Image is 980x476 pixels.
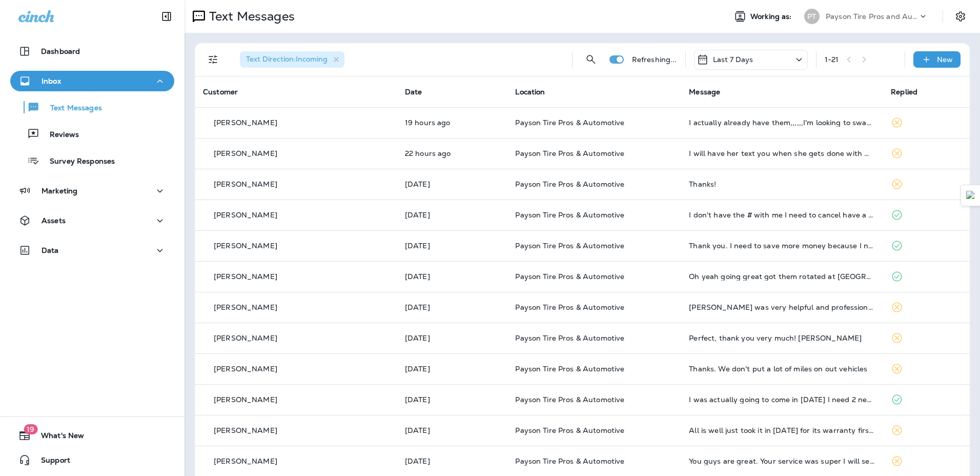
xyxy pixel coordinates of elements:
div: Perfect, thank you very much! Brent [689,334,874,342]
p: [PERSON_NAME] [214,395,277,404]
p: Aug 8, 2025 08:25 AM [405,395,499,404]
button: Assets [10,210,174,231]
span: Working as: [750,12,794,21]
span: Payson Tire Pros & Automotive [515,303,624,312]
p: [PERSON_NAME] [214,334,277,342]
button: Support [10,450,174,470]
p: Data [42,246,59,254]
span: Replied [891,87,917,96]
div: Thanks! [689,180,874,188]
p: Payson Tire Pros and Automotive [826,12,918,21]
button: Inbox [10,71,174,91]
div: I don't have the # with me I need to cancel have a Dr op in PHX [689,211,874,219]
p: Aug 10, 2025 08:40 AM [405,242,499,250]
span: Payson Tire Pros & Automotive [515,333,624,343]
p: Marketing [42,187,77,195]
div: 1 - 21 [825,55,839,64]
p: Aug 12, 2025 01:49 PM [405,118,499,127]
div: PT [804,9,820,24]
p: Refreshing... [632,55,677,64]
span: Payson Tire Pros & Automotive [515,457,624,466]
p: Text Messages [40,104,102,113]
div: You guys are great. Your service was super I will send a review. [689,457,874,465]
p: Aug 7, 2025 07:25 AM [405,457,499,465]
p: [PERSON_NAME] [214,242,277,250]
p: Inbox [42,77,61,85]
p: Aug 8, 2025 01:49 PM [405,303,499,311]
p: Aug 8, 2025 08:34 AM [405,365,499,373]
p: [PERSON_NAME] [214,426,277,434]
p: [PERSON_NAME] [214,118,277,127]
span: Support [31,456,70,468]
span: Payson Tire Pros & Automotive [515,395,624,404]
button: Reviews [10,123,174,145]
button: Filters [203,49,223,70]
button: Settings [951,7,970,26]
p: [PERSON_NAME] [214,180,277,188]
div: Thanks. We don't put a lot of miles on out vehicles [689,365,874,373]
p: New [937,55,953,64]
button: 19What's New [10,425,174,446]
div: Text Direction:Incoming [240,51,344,68]
div: Thank you. I need to save more money because I need new tires on the front with balancing and a w... [689,242,874,250]
span: Payson Tire Pros & Automotive [515,180,624,189]
p: Aug 11, 2025 08:29 AM [405,211,499,219]
div: I will have her text you when she gets done with work, because I'm not sure what her schedule loo... [689,149,874,157]
span: Date [405,87,422,96]
p: Aug 12, 2025 10:35 AM [405,149,499,157]
p: [PERSON_NAME] [214,365,277,373]
div: Oh yeah going great got them rotated at Subaru when I got my oil changed 2k miles ago I still nee... [689,272,874,281]
span: Payson Tire Pros & Automotive [515,426,624,435]
span: Customer [203,87,238,96]
button: Data [10,240,174,261]
p: Assets [42,216,66,225]
p: Text Messages [205,9,295,24]
p: Reviews [39,130,79,140]
button: Marketing [10,181,174,201]
span: Payson Tire Pros & Automotive [515,210,624,220]
span: Payson Tire Pros & Automotive [515,118,624,127]
p: Survey Responses [39,157,115,167]
span: Location [515,87,545,96]
span: 19 [24,424,37,434]
p: Aug 9, 2025 08:18 AM [405,272,499,281]
p: Aug 11, 2025 11:36 AM [405,180,499,188]
div: All is well just took it in yesterday for its warranty first 7500 service at Chapman [689,426,874,434]
button: Dashboard [10,41,174,62]
p: [PERSON_NAME] [214,457,277,465]
span: Message [689,87,720,96]
p: Aug 7, 2025 08:27 AM [405,426,499,434]
span: Payson Tire Pros & Automotive [515,149,624,158]
span: Payson Tire Pros & Automotive [515,241,624,250]
button: Survey Responses [10,150,174,171]
p: Aug 8, 2025 01:26 PM [405,334,499,342]
span: What's New [31,431,84,444]
p: [PERSON_NAME] [214,303,277,311]
img: Detect Auto [966,191,975,200]
div: I actually already have them,,,,,,I'm looking to swap my 30's for 32's The offset on my car is de... [689,118,874,127]
p: [PERSON_NAME] [214,149,277,157]
div: I was actually going to come in today I need 2 new rear tires and a oil change [689,395,874,404]
p: [PERSON_NAME] [214,272,277,281]
span: Payson Tire Pros & Automotive [515,364,624,373]
button: Text Messages [10,96,174,118]
div: Coy was very helpful and professional. The problem was fixed and I am happy with the results. I w... [689,303,874,311]
p: [PERSON_NAME] [214,211,277,219]
button: Search Messages [581,49,601,70]
p: Dashboard [41,47,80,55]
button: Collapse Sidebar [152,6,181,27]
span: Text Direction : Incoming [246,54,328,64]
p: Last 7 Days [713,55,753,64]
span: Payson Tire Pros & Automotive [515,272,624,281]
